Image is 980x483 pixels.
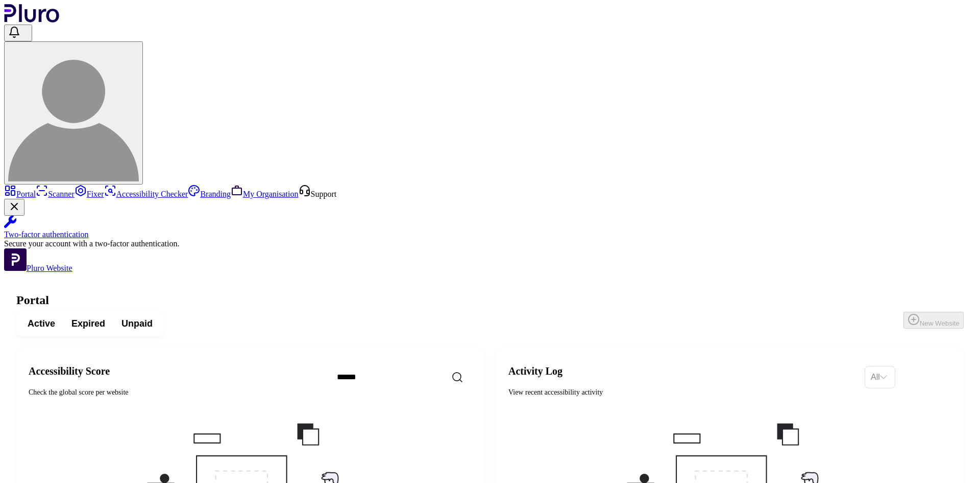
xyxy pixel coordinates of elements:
[71,317,105,330] span: Expired
[4,216,976,239] a: Two-factor authentication
[4,199,24,216] button: Close Two-factor authentication notification
[299,190,337,198] a: Open Support screen
[4,239,976,248] div: Secure your account with a two-factor authentication.
[4,185,976,273] aside: Sidebar menu
[29,387,321,398] div: Check the global score per website
[63,314,113,333] button: Expired
[75,190,104,198] a: Fixer
[8,51,139,181] img: SKY LALKA
[508,387,856,398] div: View recent accessibility activity
[16,293,964,307] h1: Portal
[29,365,321,377] h2: Accessibility Score
[4,230,976,239] div: Two-factor authentication
[4,15,60,24] a: Logo
[188,190,231,198] a: Branding
[4,41,143,185] button: SKY LALKA
[508,365,856,377] h2: Activity Log
[903,312,964,329] button: New Website
[4,25,32,41] button: Open notifications, you have 14 new notifications
[113,314,161,333] button: Unpaid
[36,190,75,198] a: Scanner
[28,317,55,330] span: Active
[104,190,188,198] a: Accessibility Checker
[4,190,36,198] a: Portal
[4,264,72,272] a: Open Pluro Website
[19,314,63,333] button: Active
[865,366,895,388] div: Set sorting
[121,317,153,330] span: Unpaid
[231,190,299,198] a: My Organisation
[329,366,504,388] input: Search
